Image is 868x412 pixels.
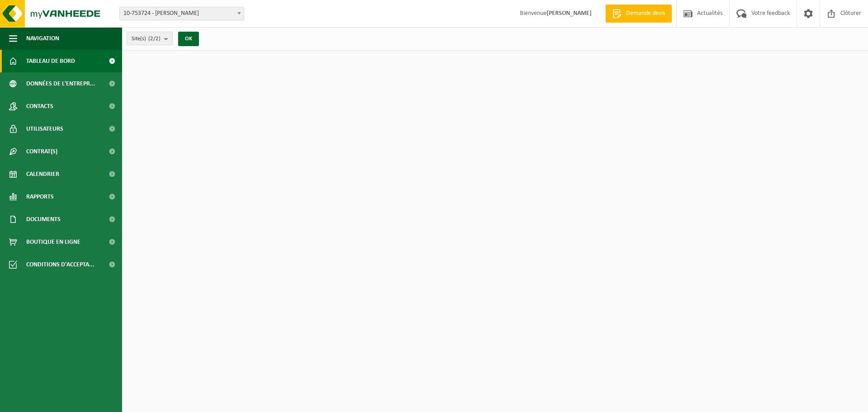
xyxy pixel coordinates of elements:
[26,163,59,185] span: Calendrier
[119,7,244,20] span: 10-753724 - HAZARD ARNAUD SRL - PECQ
[26,95,53,118] span: Contacts
[120,7,244,20] span: 10-753724 - HAZARD ARNAUD SRL - PECQ
[26,253,94,276] span: Conditions d'accepta...
[148,36,160,42] count: (2/2)
[26,140,57,163] span: Contrat(s)
[26,50,75,72] span: Tableau de bord
[26,231,80,253] span: Boutique en ligne
[624,9,667,18] span: Demande devis
[26,118,63,140] span: Utilisateurs
[26,208,61,231] span: Documents
[26,72,95,95] span: Données de l'entrepr...
[26,27,59,50] span: Navigation
[132,32,160,46] span: Site(s)
[178,32,199,46] button: OK
[26,185,54,208] span: Rapports
[605,5,672,23] a: Demande devis
[127,32,173,45] button: Site(s)(2/2)
[547,10,592,17] strong: [PERSON_NAME]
